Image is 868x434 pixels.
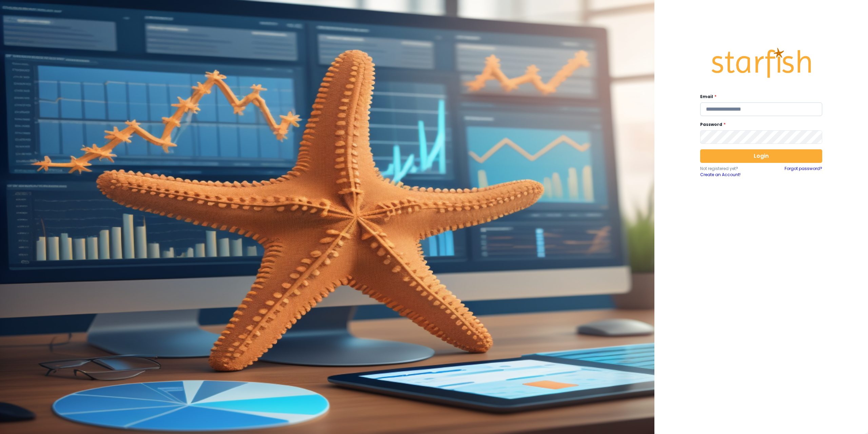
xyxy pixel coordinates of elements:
[700,166,761,172] p: Not registered yet?
[700,149,822,163] button: Login
[710,41,812,84] img: Logo.42cb71d561138c82c4ab.png
[700,172,761,178] a: Create an Account!
[700,94,818,100] label: Email
[700,121,818,128] label: Password
[785,166,822,178] a: Forgot password?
